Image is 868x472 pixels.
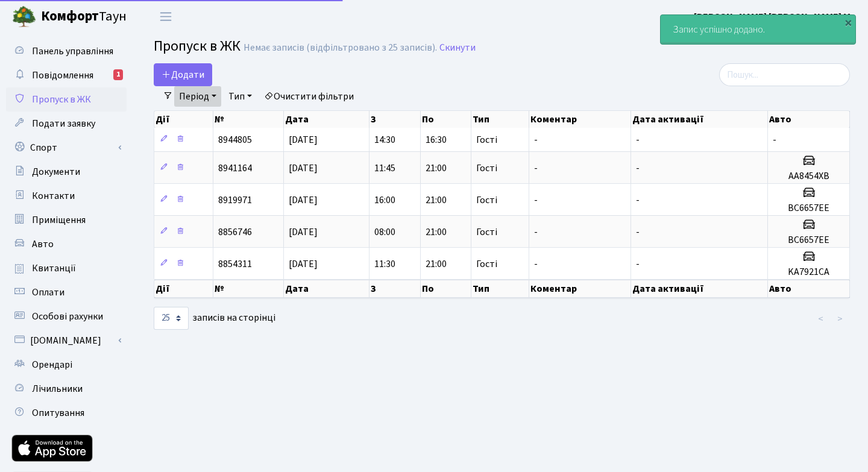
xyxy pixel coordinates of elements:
[529,280,631,298] th: Коментар
[534,225,538,239] span: -
[636,225,640,239] span: -
[534,133,538,146] span: -
[218,162,252,175] span: 8941164
[6,377,127,401] a: Лічильники
[6,280,127,304] a: Оплати
[439,42,476,54] a: Скинути
[113,69,123,80] div: 1
[661,15,855,44] div: Запис успішно додано.
[213,280,284,298] th: №
[6,112,127,136] a: Подати заявку
[32,45,113,58] span: Панель управління
[151,7,181,27] button: Переключити навігацію
[370,280,421,298] th: З
[6,353,127,377] a: Орендарі
[32,213,86,227] span: Приміщення
[6,329,127,353] a: [DOMAIN_NAME]
[719,63,850,86] input: Пошук...
[289,225,318,239] span: [DATE]
[374,133,395,146] span: 14:30
[534,257,538,271] span: -
[694,10,854,24] a: [PERSON_NAME] [PERSON_NAME] М.
[773,203,844,214] h5: BC6657EE
[32,165,80,178] span: Документи
[6,136,127,160] a: Спорт
[213,111,284,128] th: №
[6,304,127,329] a: Особові рахунки
[426,194,447,207] span: 21:00
[773,234,844,246] h5: BC6657EE
[421,111,472,128] th: По
[41,7,127,27] span: Таун
[842,16,854,28] div: ×
[32,358,72,371] span: Орендарі
[32,93,91,106] span: Пропуск в ЖК
[32,69,93,82] span: Повідомлення
[289,162,318,175] span: [DATE]
[476,163,497,173] span: Гості
[218,194,252,207] span: 8919971
[32,286,64,299] span: Оплати
[476,227,497,237] span: Гості
[289,133,318,146] span: [DATE]
[636,133,640,146] span: -
[32,382,83,395] span: Лічильники
[218,225,252,239] span: 8856746
[471,111,529,128] th: Тип
[374,225,395,239] span: 08:00
[529,111,631,128] th: Коментар
[32,310,103,323] span: Особові рахунки
[6,401,127,425] a: Опитування
[6,208,127,232] a: Приміщення
[768,111,850,128] th: Авто
[773,266,844,278] h5: KA7921CA
[259,86,359,107] a: Очистити фільтри
[370,111,421,128] th: З
[218,133,252,146] span: 8944805
[426,257,447,271] span: 21:00
[6,160,127,184] a: Документи
[534,194,538,207] span: -
[426,133,447,146] span: 16:30
[471,280,529,298] th: Тип
[636,162,640,175] span: -
[6,184,127,208] a: Контакти
[32,406,84,420] span: Опитування
[6,256,127,280] a: Квитанції
[218,257,252,271] span: 8854311
[476,259,497,269] span: Гості
[154,36,241,57] span: Пропуск в ЖК
[421,280,472,298] th: По
[12,5,36,29] img: logo.png
[154,63,212,86] a: Додати
[174,86,221,107] a: Період
[154,280,213,298] th: Дії
[426,162,447,175] span: 21:00
[289,194,318,207] span: [DATE]
[32,189,75,203] span: Контакти
[289,257,318,271] span: [DATE]
[224,86,257,107] a: Тип
[773,171,844,182] h5: AA8454XB
[374,162,395,175] span: 11:45
[6,232,127,256] a: Авто
[244,42,437,54] div: Немає записів (відфільтровано з 25 записів).
[631,111,768,128] th: Дата активації
[32,238,54,251] span: Авто
[154,307,189,330] select: записів на сторінці
[636,257,640,271] span: -
[374,194,395,207] span: 16:00
[768,280,850,298] th: Авто
[374,257,395,271] span: 11:30
[6,87,127,112] a: Пропуск в ЖК
[284,280,370,298] th: Дата
[162,68,204,81] span: Додати
[6,63,127,87] a: Повідомлення1
[476,195,497,205] span: Гості
[534,162,538,175] span: -
[631,280,768,298] th: Дата активації
[154,111,213,128] th: Дії
[154,307,275,330] label: записів на сторінці
[284,111,370,128] th: Дата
